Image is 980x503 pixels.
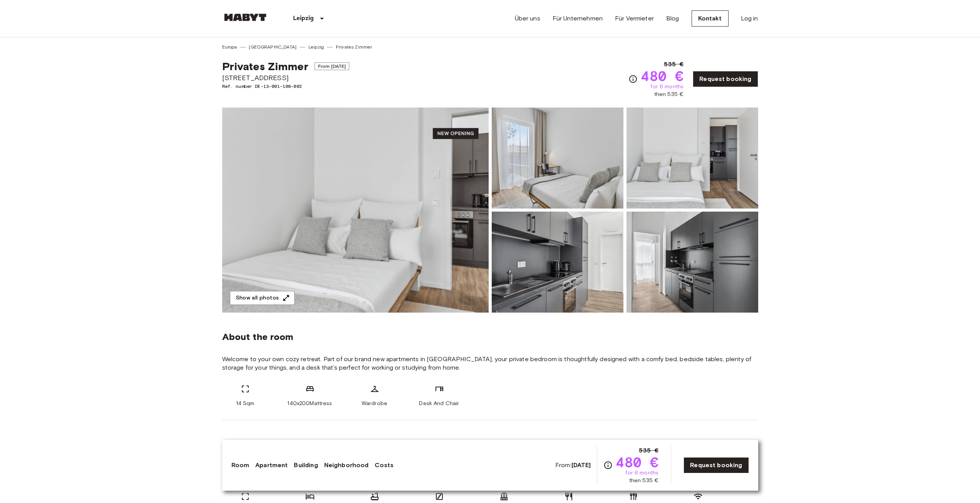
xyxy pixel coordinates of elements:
a: [GEOGRAPHIC_DATA] [249,44,297,50]
span: Desk And Chair [419,400,459,407]
a: Leipzig [308,44,324,50]
span: 480 € [641,69,683,83]
span: 14 Sqm [236,400,255,407]
a: Log in [741,14,758,23]
img: Picture of unit DE-13-001-108-002 [627,108,758,209]
span: Wardrobe [362,400,387,407]
span: About the apartment [222,439,317,450]
a: Apartment [255,461,288,470]
a: Über uns [515,14,540,23]
span: From [DATE] [315,62,350,70]
img: Marketing picture of unit DE-13-001-108-002 [222,108,489,313]
img: Picture of unit DE-13-001-108-002 [627,212,758,313]
span: 535 € [664,60,683,69]
span: 140x200Mattress [287,400,332,407]
svg: Check cost overview for full price breakdown. Please note that discounts apply to new joiners onl... [628,74,638,84]
a: Für Vermieter [615,14,654,23]
a: Kontakt [692,10,729,27]
img: Habyt [222,13,268,21]
a: Privates Zimmer [336,44,372,50]
span: Welcome to your own cozy retreat. Part of our brand new apartments in [GEOGRAPHIC_DATA], your pri... [222,355,758,372]
a: Building [294,461,318,470]
a: Blog [666,14,679,23]
img: Picture of unit DE-13-001-108-002 [492,212,623,313]
a: Für Unternehmen [553,14,603,23]
span: Ref. number DE-13-001-108-002 [222,83,350,90]
span: [STREET_ADDRESS] [222,73,350,83]
span: 535 € [639,446,658,455]
svg: Check cost overview for full price breakdown. Please note that discounts apply to new joiners onl... [603,461,613,470]
span: then 535 € [654,91,684,98]
button: Show all photos [230,291,295,305]
b: [DATE] [571,461,591,469]
span: From: [555,461,591,469]
p: Leipzig [293,14,314,23]
img: Picture of unit DE-13-001-108-002 [492,108,623,209]
span: Privates Zimmer [222,60,308,73]
a: Request booking [683,457,749,473]
a: Costs [375,461,394,470]
span: for 6 months [650,83,683,91]
a: Neighborhood [324,461,369,470]
a: Request booking [693,71,758,87]
span: for 6 months [625,469,658,477]
a: Room [231,461,250,470]
span: then 535 € [629,477,659,484]
span: About the room [222,331,758,343]
a: Europa [222,44,237,50]
span: 480 € [616,455,658,469]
